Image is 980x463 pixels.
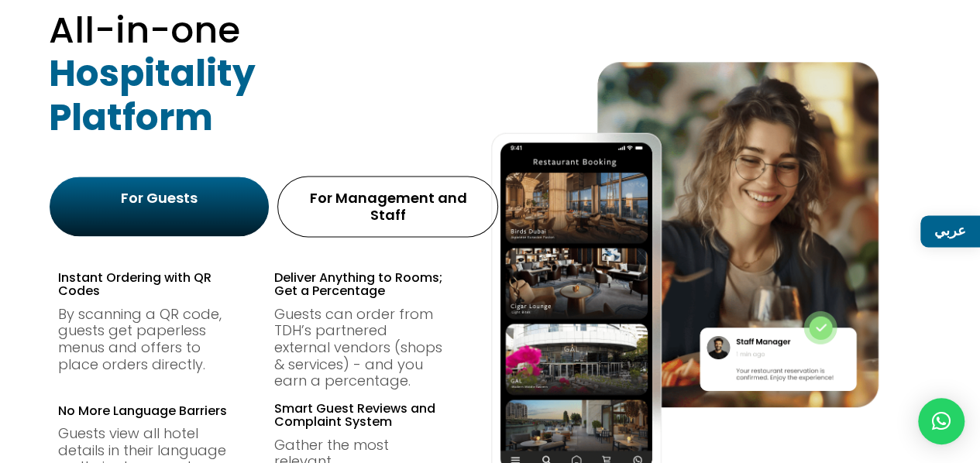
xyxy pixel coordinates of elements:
[49,5,240,55] span: All-in-one
[49,48,256,142] strong: Hospitality Platform
[58,269,211,300] span: Instant Ordering with QR Codes
[274,269,442,300] span: Deliver Anything to Rooms; Get a Percentage
[58,306,229,372] p: By scanning a QR code, guests get paperless menus and offers to place orders directly.
[64,190,255,207] div: For Guests
[920,215,980,247] a: عربي
[274,306,445,389] p: Guests can order from TDH’s partnered external vendors (shops & services) - and you earn a percen...
[292,190,483,223] div: For Management and Staff
[274,400,435,431] span: Smart Guest Reviews and Complaint System
[58,402,227,420] span: No More Language Barriers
